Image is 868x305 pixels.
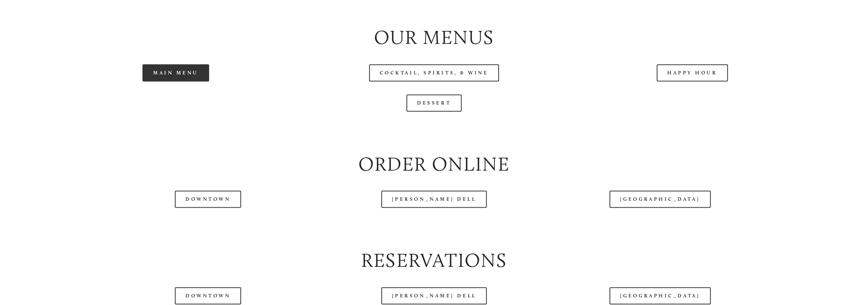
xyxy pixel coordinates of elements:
a: Happy Hour [657,64,728,81]
a: [PERSON_NAME] Dell [381,287,487,304]
a: Dessert [406,94,462,111]
a: Downtown [175,190,241,208]
a: Main Menu [142,64,209,81]
h2: Order Online [53,150,815,178]
h2: Reservations [53,247,815,274]
a: Cocktail, Spirits, & Wine [369,64,499,81]
a: [GEOGRAPHIC_DATA] [609,287,711,304]
a: Downtown [175,287,241,304]
a: [PERSON_NAME] Dell [381,190,487,208]
a: [GEOGRAPHIC_DATA] [609,190,711,208]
